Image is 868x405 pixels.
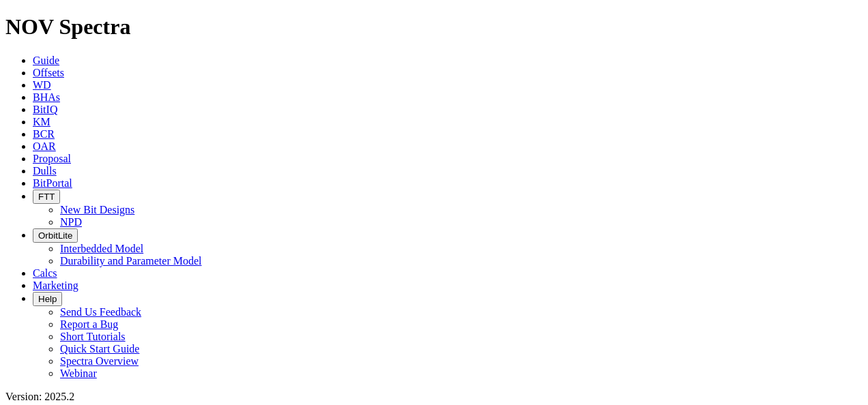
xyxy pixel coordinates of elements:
[60,216,82,228] a: NPD
[33,165,57,177] a: Dulls
[60,343,139,355] a: Quick Start Guide
[33,104,57,115] a: BitIQ
[38,192,55,202] span: FTT
[60,331,126,342] a: Short Tutorials
[33,79,51,91] a: WD
[33,153,71,164] a: Proposal
[33,140,56,152] a: OAR
[60,318,118,330] a: Report a Bug
[5,14,863,40] h1: NOV Spectra
[33,267,57,279] a: Calcs
[38,230,72,241] span: OrbitLite
[33,91,60,103] a: BHAs
[33,128,55,140] a: BCR
[60,255,202,267] a: Durability and Parameter Model
[33,228,78,243] button: OrbitLite
[33,280,78,291] a: Marketing
[33,116,50,127] a: KM
[33,55,59,66] a: Guide
[33,292,62,306] button: Help
[33,67,64,78] a: Offsets
[60,243,143,254] a: Interbedded Model
[60,306,141,318] a: Send Us Feedback
[33,177,72,189] a: BitPortal
[60,355,139,367] a: Spectra Overview
[60,367,97,379] a: Webinar
[60,204,134,215] a: New Bit Designs
[5,391,863,403] div: Version: 2025.2
[38,294,57,304] span: Help
[33,190,60,204] button: FTT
